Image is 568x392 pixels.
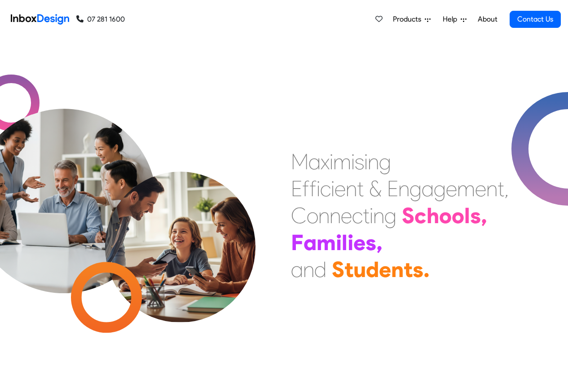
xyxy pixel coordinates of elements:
div: , [504,175,509,202]
div: s [413,256,423,283]
div: i [351,148,355,175]
div: c [352,202,363,229]
div: S [332,256,344,283]
div: d [366,256,379,283]
div: n [486,175,498,202]
div: i [331,175,335,202]
div: n [368,148,379,175]
div: g [409,175,422,202]
div: o [452,202,464,229]
div: h [427,202,439,229]
div: , [481,202,487,229]
div: g [379,148,391,175]
div: f [302,175,309,202]
div: s [365,229,376,256]
div: g [434,175,446,202]
div: e [341,202,352,229]
div: a [291,256,303,283]
div: E [291,175,302,202]
div: s [470,202,481,229]
div: t [344,256,353,283]
div: i [336,229,342,256]
div: i [370,202,373,229]
div: s [355,148,364,175]
div: S [402,202,414,229]
div: g [384,202,396,229]
div: l [342,229,348,256]
div: M [291,148,308,175]
div: e [475,175,486,202]
div: e [446,175,457,202]
div: n [318,202,330,229]
a: Help [439,10,470,28]
div: , [376,229,383,256]
div: n [391,256,404,283]
div: a [304,229,317,256]
div: c [414,202,427,229]
div: E [387,175,398,202]
div: C [291,202,307,229]
span: Products [393,14,425,25]
div: f [309,175,317,202]
div: F [291,229,304,256]
div: i [317,175,320,202]
div: t [404,256,413,283]
div: m [317,229,336,256]
a: About [475,10,500,28]
div: o [439,202,452,229]
a: 07 281 1600 [76,14,125,25]
div: i [364,148,368,175]
div: t [363,202,370,229]
div: & [369,175,382,202]
div: u [353,256,366,283]
a: Products [389,10,434,28]
div: . [423,256,430,283]
div: e [379,256,391,283]
div: o [307,202,318,229]
div: t [357,175,364,202]
div: d [314,256,326,283]
div: x [321,148,330,175]
div: i [330,148,333,175]
div: m [333,148,351,175]
div: Maximising Efficient & Engagement, Connecting Schools, Families, and Students. [291,148,509,283]
img: parents_with_child.png [86,134,274,322]
div: n [303,256,314,283]
span: Help [443,14,461,25]
div: e [353,229,365,256]
div: c [320,175,331,202]
div: n [346,175,357,202]
div: a [422,175,434,202]
div: m [457,175,475,202]
div: a [308,148,321,175]
div: t [498,175,504,202]
div: e [335,175,346,202]
div: l [464,202,470,229]
a: Contact Us [510,11,561,28]
div: n [398,175,409,202]
div: n [330,202,341,229]
div: n [373,202,384,229]
div: i [348,229,353,256]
